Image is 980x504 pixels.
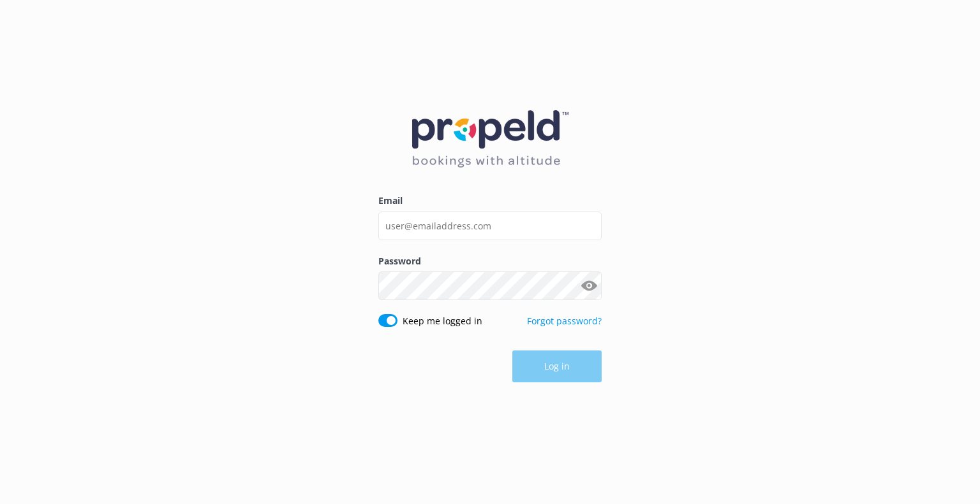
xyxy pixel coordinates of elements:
[378,194,602,208] label: Email
[527,315,602,327] a: Forgot password?
[378,254,602,268] label: Password
[412,110,568,168] img: 12-1677471078.png
[576,273,602,299] button: Show password
[403,314,482,328] label: Keep me logged in
[378,212,602,240] input: user@emailaddress.com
